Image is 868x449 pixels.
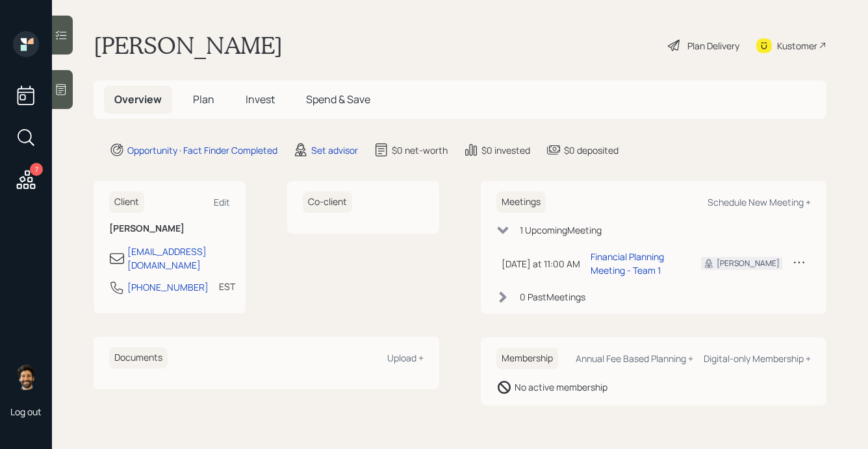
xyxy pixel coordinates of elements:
[10,406,42,418] div: Log out
[502,257,580,271] div: [DATE] at 11:00 AM
[515,380,607,394] div: No active membership
[214,196,230,208] div: Edit
[114,92,162,106] span: Overview
[193,92,214,106] span: Plan
[481,143,530,157] div: $0 invested
[13,364,39,390] img: eric-schwartz-headshot.png
[109,347,168,369] h6: Documents
[496,191,546,213] h6: Meetings
[109,223,230,234] h6: [PERSON_NAME]
[387,352,424,364] div: Upload +
[94,31,283,60] h1: [PERSON_NAME]
[392,143,448,157] div: $0 net-worth
[520,223,602,237] div: 1 Upcoming Meeting
[591,250,680,277] div: Financial Planning Meeting - Team 1
[127,280,209,294] div: [PHONE_NUMBER]
[219,280,235,293] div: EST
[30,163,43,176] div: 7
[777,39,817,53] div: Kustomer
[246,92,275,106] span: Invest
[564,143,619,157] div: $0 deposited
[704,352,811,365] div: Digital-only Membership +
[687,39,739,53] div: Plan Delivery
[127,143,277,157] div: Opportunity · Fact Finder Completed
[520,290,585,304] div: 0 Past Meeting s
[303,191,352,213] h6: Co-client
[496,348,558,369] h6: Membership
[576,352,693,365] div: Annual Fee Based Planning +
[311,143,358,157] div: Set advisor
[306,92,370,106] span: Spend & Save
[109,191,144,213] h6: Client
[717,258,780,269] div: [PERSON_NAME]
[708,196,811,208] div: Schedule New Meeting +
[127,245,230,272] div: [EMAIL_ADDRESS][DOMAIN_NAME]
